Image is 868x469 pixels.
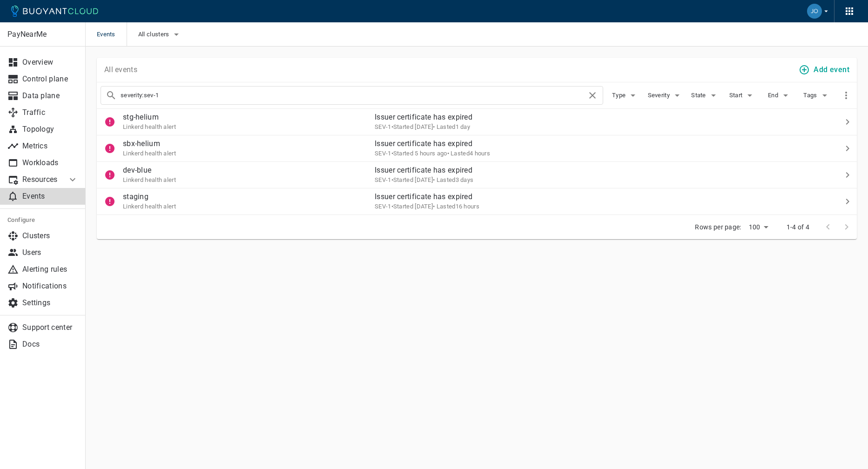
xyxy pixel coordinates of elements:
[121,89,587,102] input: Search
[807,4,822,19] img: Jordan Gregory
[695,222,741,232] p: Rows per page:
[391,176,433,183] span: Sun, 07 Sep 2025 04:29:24 CDT / Sun, 07 Sep 2025 09:29:24 UTC
[797,61,853,78] button: Add event
[22,281,78,291] p: Notifications
[22,91,78,100] p: Data plane
[648,92,672,99] span: Severity
[97,22,127,47] span: Events
[375,192,787,201] p: Issuer certificate has expired
[787,222,809,232] p: 1-4 of 4
[123,203,176,210] span: Linkerd health alert
[765,88,794,102] button: End
[745,221,772,234] div: 100
[375,150,391,157] span: SEV-1
[22,141,78,151] p: Metrics
[391,203,433,210] span: Tue, 09 Sep 2025 03:23:04 CDT / Tue, 09 Sep 2025 08:23:04 UTC
[22,248,78,257] p: Users
[768,92,780,99] span: End
[690,88,720,102] button: State
[22,175,60,184] p: Resources
[22,340,78,349] p: Docs
[433,176,473,183] span: • Lasted 3 days
[648,88,683,102] button: Severity
[391,123,433,130] span: Tue, 09 Sep 2025 02:54:42 CDT / Tue, 09 Sep 2025 07:54:42 UTC
[415,123,433,130] relative-time: [DATE]
[123,150,176,157] span: Linkerd health alert
[22,265,78,274] p: Alerting rules
[104,65,137,74] p: All events
[802,88,832,102] button: Tags
[375,176,391,183] span: SEV-1
[22,58,78,67] p: Overview
[803,92,819,99] span: Tags
[391,150,447,157] span: Wed, 10 Sep 2025 05:09:19 CDT / Wed, 10 Sep 2025 10:09:19 UTC
[433,203,479,210] span: • Lasted 16 hours
[727,88,757,102] button: Start
[612,92,627,99] span: Type
[22,158,78,167] p: Workloads
[415,176,433,183] relative-time: [DATE]
[22,74,78,84] p: Control plane
[22,192,78,201] p: Events
[433,123,470,130] span: • Lasted 1 day
[123,139,176,148] p: sbx-helium
[22,298,78,308] p: Settings
[375,139,787,148] p: Issuer certificate has expired
[814,65,849,74] h4: Add event
[123,113,176,122] p: stg-helium
[375,123,391,130] span: SEV-1
[123,123,176,130] span: Linkerd health alert
[22,108,78,117] p: Traffic
[415,150,447,157] relative-time: 5 hours ago
[729,92,745,99] span: Start
[375,166,787,175] p: Issuer certificate has expired
[7,30,78,39] p: PayNearMe
[22,125,78,134] p: Topology
[123,176,176,183] span: Linkerd health alert
[611,88,640,102] button: Type
[22,231,78,241] p: Clusters
[447,150,491,157] span: • Lasted 4 hours
[138,31,171,38] span: All clusters
[22,323,78,332] p: Support center
[691,92,708,99] span: State
[138,27,182,41] button: All clusters
[7,216,78,224] h5: Configure
[375,113,787,122] p: Issuer certificate has expired
[375,203,391,210] span: SEV-1
[415,203,433,210] relative-time: [DATE]
[123,166,176,175] p: dev-blue
[123,192,176,201] p: staging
